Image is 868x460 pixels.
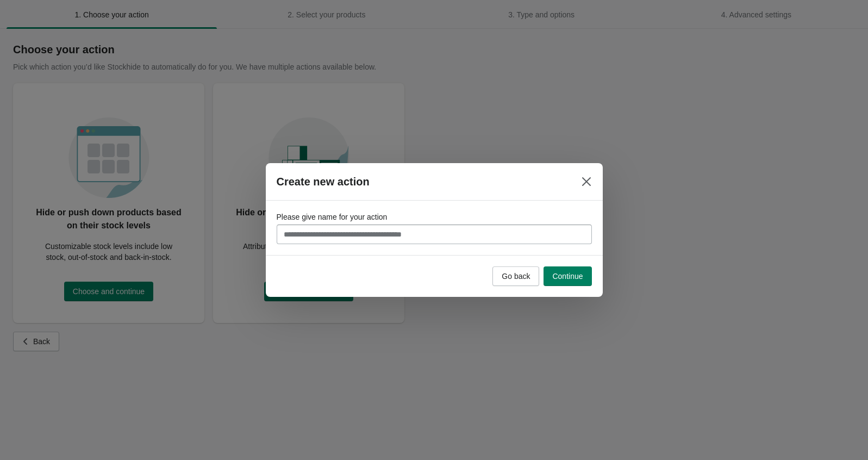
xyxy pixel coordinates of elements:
button: Close [577,172,596,191]
button: Go back [492,266,539,286]
span: Go back [502,272,530,281]
button: Continue [544,266,591,286]
h2: Create new action [277,175,370,188]
span: Continue [552,272,583,281]
span: Please give name for your action [277,213,388,221]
